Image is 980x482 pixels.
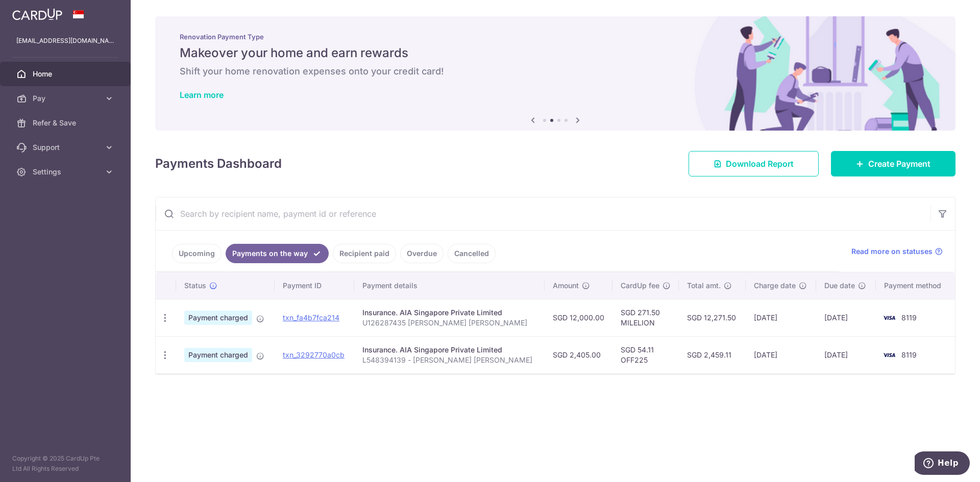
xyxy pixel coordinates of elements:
td: SGD 54.11 OFF225 [612,336,679,373]
span: Refer & Save [33,118,100,128]
span: Due date [824,281,855,291]
p: [EMAIL_ADDRESS][DOMAIN_NAME] [16,36,114,46]
span: 8119 [901,350,917,359]
a: txn_fa4b7fca214 [283,313,339,322]
td: SGD 12,000.00 [545,299,612,336]
a: Read more on statuses [851,246,943,257]
img: Bank Card [879,312,899,324]
td: SGD 12,271.50 [679,299,746,336]
span: Settings [33,167,100,177]
td: [DATE] [816,336,875,373]
span: CardUp fee [621,281,659,291]
th: Payment method [876,272,955,299]
th: Payment details [354,272,545,299]
span: Charge date [754,281,796,291]
img: CardUp [12,8,62,20]
td: [DATE] [816,299,875,336]
h5: Makeover your home and earn rewards [180,45,931,61]
a: Recipient paid [333,244,396,263]
a: Overdue [400,244,444,263]
a: Learn more [180,90,224,100]
p: L548394139 - [PERSON_NAME] [PERSON_NAME] [362,355,536,365]
span: Total amt. [687,281,721,291]
span: Create Payment [868,158,930,170]
iframe: Opens a widget where you can find more information [915,451,970,477]
p: U126287435 [PERSON_NAME] [PERSON_NAME] [362,318,536,328]
span: Read more on statuses [851,246,933,257]
a: Payments on the way [226,244,329,263]
div: Insurance. AIA Singapore Private Limited [362,308,536,318]
input: Search by recipient name, payment id or reference [156,197,930,230]
p: Renovation Payment Type [180,33,931,41]
span: Amount [553,281,579,291]
span: 8119 [901,313,917,322]
span: Pay [33,93,100,104]
td: SGD 2,459.11 [679,336,746,373]
a: Upcoming [172,244,222,263]
td: SGD 2,405.00 [545,336,612,373]
span: Payment charged [184,348,252,362]
a: txn_3292770a0cb [283,350,345,359]
span: Download Report [726,158,794,170]
span: Status [184,281,206,291]
a: Cancelled [448,244,496,263]
img: Renovation banner [155,16,955,131]
img: Bank Card [879,349,899,361]
td: SGD 271.50 MILELION [612,299,679,336]
a: Create Payment [831,151,955,176]
span: Home [33,69,100,79]
td: [DATE] [746,336,817,373]
th: Payment ID [275,272,354,299]
span: Support [33,142,100,153]
a: Download Report [689,151,819,176]
td: [DATE] [746,299,817,336]
h6: Shift your home renovation expenses onto your credit card! [180,65,931,78]
h4: Payments Dashboard [155,155,282,173]
span: Payment charged [184,311,252,325]
div: Insurance. AIA Singapore Private Limited [362,345,536,355]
